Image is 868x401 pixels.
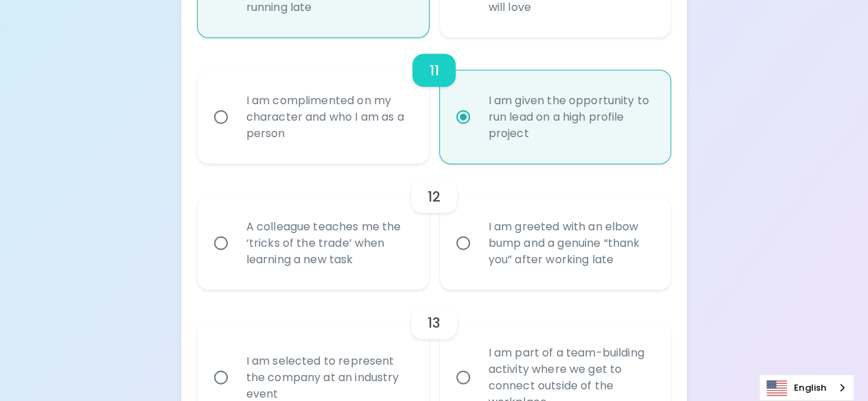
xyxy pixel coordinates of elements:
[759,374,854,401] div: Language
[429,60,438,82] h6: 11
[198,164,671,290] div: choice-group-check
[478,202,664,284] div: I am greeted with an elbow bump and a genuine “thank you” after working late
[235,76,421,158] div: I am complimented on my character and who I am as a person
[198,38,671,164] div: choice-group-check
[759,374,854,401] aside: Language selected: English
[235,202,421,284] div: A colleague teaches me the ‘tricks of the trade’ when learning a new task
[427,186,441,208] h6: 12
[478,76,664,158] div: I am given the opportunity to run lead on a high profile project
[760,375,854,400] a: English
[427,312,441,334] h6: 13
